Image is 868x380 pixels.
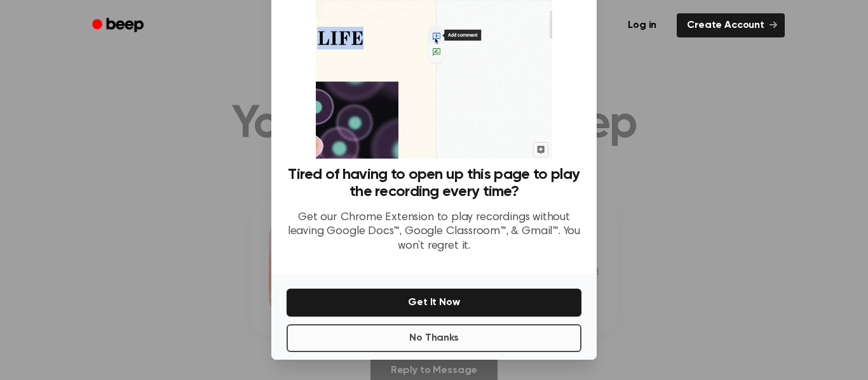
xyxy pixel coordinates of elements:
[615,11,669,40] a: Log in
[287,166,581,200] h3: Tired of having to open up this page to play the recording every time?
[287,324,581,352] button: No Thanks
[677,13,785,37] a: Create Account
[83,13,155,38] a: Beep
[287,289,581,317] button: Get It Now
[287,211,581,254] p: Get our Chrome Extension to play recordings without leaving Google Docs™, Google Classroom™, & Gm...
